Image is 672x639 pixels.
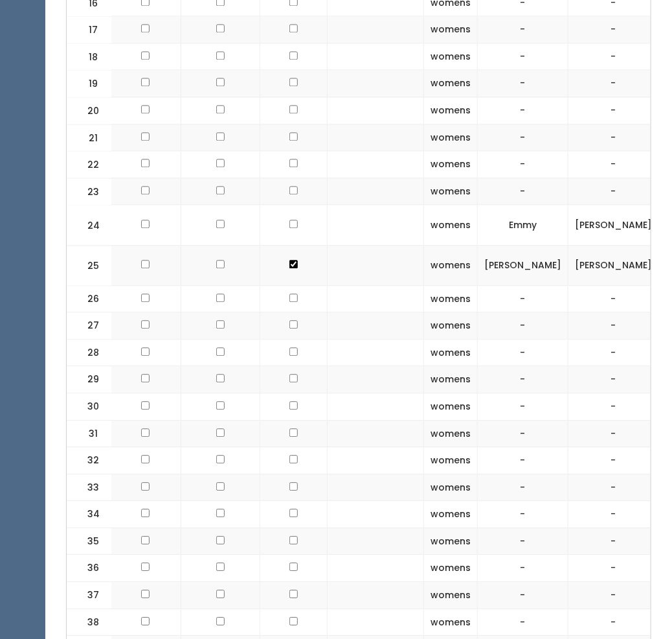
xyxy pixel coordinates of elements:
[424,151,478,178] td: womens
[424,366,478,393] td: womens
[568,366,659,393] td: -
[424,501,478,528] td: womens
[478,528,568,555] td: -
[424,70,478,97] td: womens
[478,97,568,124] td: -
[67,285,112,312] td: 26
[568,501,659,528] td: -
[568,124,659,151] td: -
[67,366,112,393] td: 29
[67,528,112,555] td: 35
[568,151,659,178] td: -
[568,70,659,97] td: -
[424,474,478,501] td: womens
[424,97,478,124] td: womens
[424,609,478,636] td: womens
[424,420,478,447] td: womens
[424,339,478,366] td: womens
[568,528,659,555] td: -
[424,205,478,245] td: womens
[568,393,659,420] td: -
[67,245,112,285] td: 25
[67,474,112,501] td: 33
[67,16,112,43] td: 17
[478,609,568,636] td: -
[67,582,112,609] td: 37
[67,393,112,420] td: 30
[568,245,659,285] td: [PERSON_NAME]
[568,447,659,474] td: -
[67,555,112,582] td: 36
[424,555,478,582] td: womens
[478,205,568,245] td: Emmy
[67,420,112,447] td: 31
[67,312,112,340] td: 27
[478,420,568,447] td: -
[478,124,568,151] td: -
[478,16,568,43] td: -
[568,312,659,340] td: -
[568,582,659,609] td: -
[478,285,568,312] td: -
[424,245,478,285] td: womens
[424,447,478,474] td: womens
[478,178,568,205] td: -
[478,151,568,178] td: -
[67,205,112,245] td: 24
[568,339,659,366] td: -
[424,582,478,609] td: womens
[478,339,568,366] td: -
[424,312,478,340] td: womens
[67,339,112,366] td: 28
[568,474,659,501] td: -
[478,366,568,393] td: -
[424,528,478,555] td: womens
[424,43,478,70] td: womens
[568,205,659,245] td: [PERSON_NAME]
[568,178,659,205] td: -
[568,420,659,447] td: -
[424,285,478,312] td: womens
[424,178,478,205] td: womens
[424,124,478,151] td: womens
[67,70,112,97] td: 19
[424,393,478,420] td: womens
[478,245,568,285] td: [PERSON_NAME]
[478,393,568,420] td: -
[67,501,112,528] td: 34
[568,16,659,43] td: -
[568,609,659,636] td: -
[568,555,659,582] td: -
[568,285,659,312] td: -
[568,43,659,70] td: -
[568,97,659,124] td: -
[67,151,112,178] td: 22
[478,555,568,582] td: -
[478,312,568,340] td: -
[424,16,478,43] td: womens
[67,43,112,70] td: 18
[67,124,112,151] td: 21
[478,501,568,528] td: -
[478,447,568,474] td: -
[67,97,112,124] td: 20
[67,447,112,474] td: 32
[67,178,112,205] td: 23
[478,582,568,609] td: -
[478,43,568,70] td: -
[478,474,568,501] td: -
[67,609,112,636] td: 38
[478,70,568,97] td: -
